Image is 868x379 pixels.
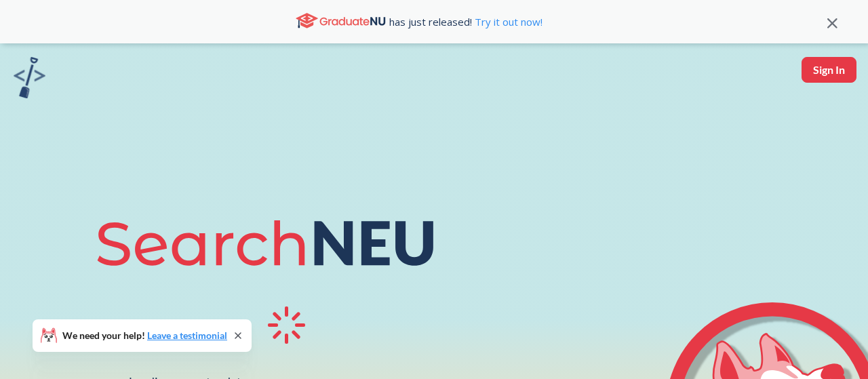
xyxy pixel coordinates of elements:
[62,331,227,340] span: We need your help!
[389,14,542,29] span: has just released!
[14,57,45,98] img: sandbox logo
[802,57,856,83] button: Sign In
[14,57,45,102] a: sandbox logo
[147,330,227,341] a: Leave a testimonial
[472,15,542,28] a: Try it out now!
